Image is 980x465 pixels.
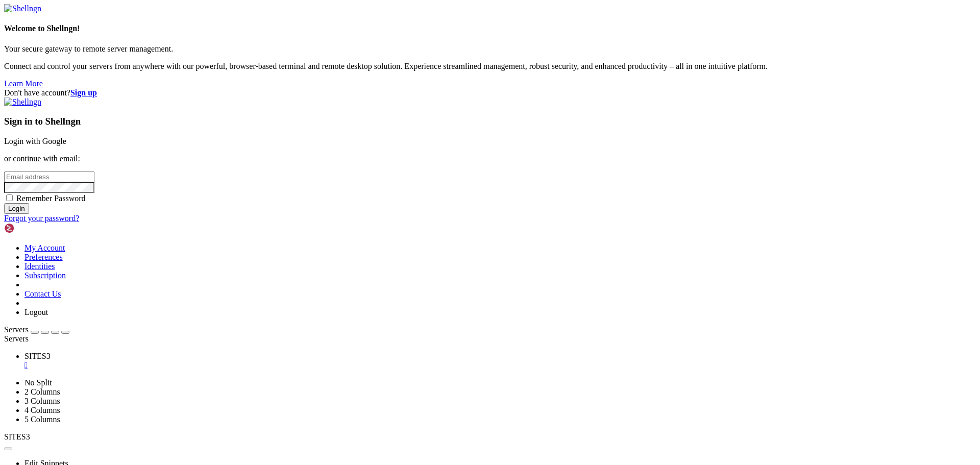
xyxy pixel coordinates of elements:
[24,253,63,261] a: Preferences
[4,88,976,97] div: Don't have account?
[4,4,41,13] img: Shellngn
[4,116,976,127] h3: Sign in to Shellngn
[16,194,86,203] span: Remember Password
[24,361,976,370] a: 
[4,214,79,223] a: Forgot your password?
[24,378,52,387] a: No Split
[4,97,41,107] img: Shellngn
[4,432,30,441] span: SITES3
[4,325,69,334] a: Servers
[4,325,29,334] span: Servers
[24,308,48,316] a: Logout
[24,243,65,252] a: My Account
[4,172,94,182] input: Email address
[24,289,61,298] a: Contact Us
[4,223,63,233] img: Shellngn
[4,137,66,145] a: Login with Google
[4,154,976,163] p: or continue with email:
[4,62,976,71] p: Connect and control your servers from anywhere with our powerful, browser-based terminal and remo...
[70,88,97,97] a: Sign up
[24,262,55,271] a: Identities
[4,334,976,344] div: Servers
[24,415,60,424] a: 5 Columns
[4,44,976,54] p: Your secure gateway to remote server management.
[24,352,51,360] span: SITES3
[24,387,60,396] a: 2 Columns
[4,203,29,214] input: Login
[6,194,13,201] input: Remember Password
[4,24,976,33] h4: Welcome to Shellngn!
[24,397,60,405] a: 3 Columns
[24,271,66,280] a: Subscription
[24,352,976,370] a: SITES3
[24,406,60,414] a: 4 Columns
[4,79,43,88] a: Learn More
